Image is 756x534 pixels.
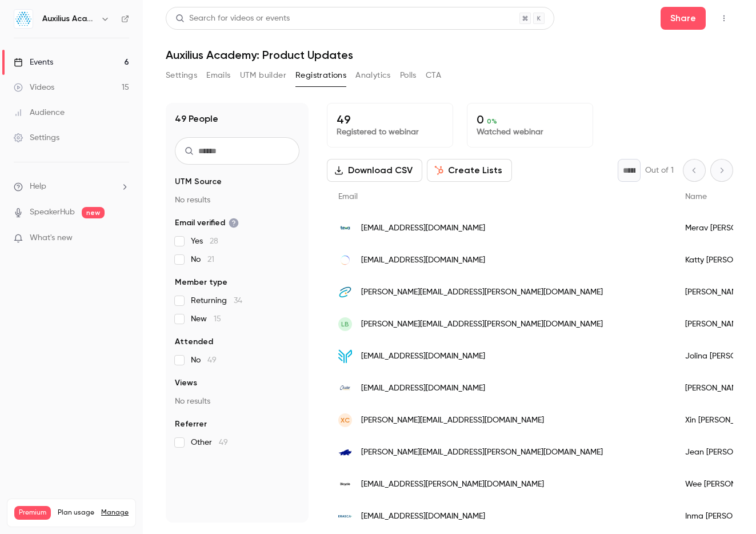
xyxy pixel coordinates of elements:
[427,159,512,182] button: Create Lists
[14,132,59,144] div: Settings
[14,107,65,118] div: Audience
[361,511,485,523] span: [EMAIL_ADDRESS][DOMAIN_NAME]
[175,13,290,25] div: Search for videos or events
[101,508,129,517] a: Manage
[338,193,358,201] span: Email
[175,396,299,407] p: No results
[191,313,221,325] span: New
[14,10,33,28] img: Auxilius Academy Recordings & Training Videos
[341,415,350,425] span: XC
[219,439,228,447] span: 49
[14,82,54,93] div: Videos
[175,112,218,126] h1: 49 People
[30,181,46,193] span: Help
[477,126,583,138] p: Watched webinar
[175,176,299,448] section: facet-groups
[338,253,352,267] img: novavax.com
[175,277,227,288] span: Member type
[341,319,349,329] span: LB
[191,354,217,366] span: No
[214,315,221,323] span: 15
[30,206,75,218] a: SpeakerHub
[338,381,352,395] img: ocutx.com
[42,13,96,25] h6: Auxilius Academy Recordings & Training Videos
[355,66,391,85] button: Analytics
[645,165,674,176] p: Out of 1
[361,350,485,362] span: [EMAIL_ADDRESS][DOMAIN_NAME]
[361,447,603,459] span: [PERSON_NAME][EMAIL_ADDRESS][PERSON_NAME][DOMAIN_NAME]
[361,318,603,330] span: [PERSON_NAME][EMAIL_ADDRESS][PERSON_NAME][DOMAIN_NAME]
[685,193,707,201] span: Name
[337,126,443,138] p: Registered to webinar
[661,7,706,30] button: Share
[206,66,230,85] button: Emails
[58,508,94,517] span: Plan usage
[14,506,51,520] span: Premium
[338,349,352,363] img: eledon.com
[338,285,352,299] img: abcuro.com
[426,66,441,85] button: CTA
[175,217,239,229] span: Email verified
[14,57,53,68] div: Events
[207,356,217,364] span: 49
[338,221,352,235] img: teva.co.il
[487,117,497,125] span: 0 %
[175,377,197,389] span: Views
[207,256,214,264] span: 21
[338,509,352,523] img: erasca.com
[400,66,417,85] button: Polls
[166,48,733,62] h1: Auxilius Academy: Product Updates
[338,445,352,459] img: dynamicure.com
[361,479,544,491] span: [EMAIL_ADDRESS][PERSON_NAME][DOMAIN_NAME]
[477,113,583,126] p: 0
[361,286,603,298] span: [PERSON_NAME][EMAIL_ADDRESS][PERSON_NAME][DOMAIN_NAME]
[191,254,214,265] span: No
[210,237,218,245] span: 28
[191,236,218,247] span: Yes
[175,194,299,206] p: No results
[166,66,197,85] button: Settings
[234,297,242,305] span: 34
[337,113,443,126] p: 49
[191,295,242,306] span: Returning
[361,415,544,427] span: [PERSON_NAME][EMAIL_ADDRESS][DOMAIN_NAME]
[191,437,228,448] span: Other
[327,159,422,182] button: Download CSV
[295,66,346,85] button: Registrations
[175,336,213,348] span: Attended
[240,66,286,85] button: UTM builder
[361,222,485,234] span: [EMAIL_ADDRESS][DOMAIN_NAME]
[361,382,485,394] span: [EMAIL_ADDRESS][DOMAIN_NAME]
[361,254,485,266] span: [EMAIL_ADDRESS][DOMAIN_NAME]
[14,181,129,193] li: help-dropdown-opener
[175,176,222,188] span: UTM Source
[338,477,352,491] img: bicycletx.com
[30,232,73,244] span: What's new
[175,419,207,430] span: Referrer
[82,207,105,218] span: new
